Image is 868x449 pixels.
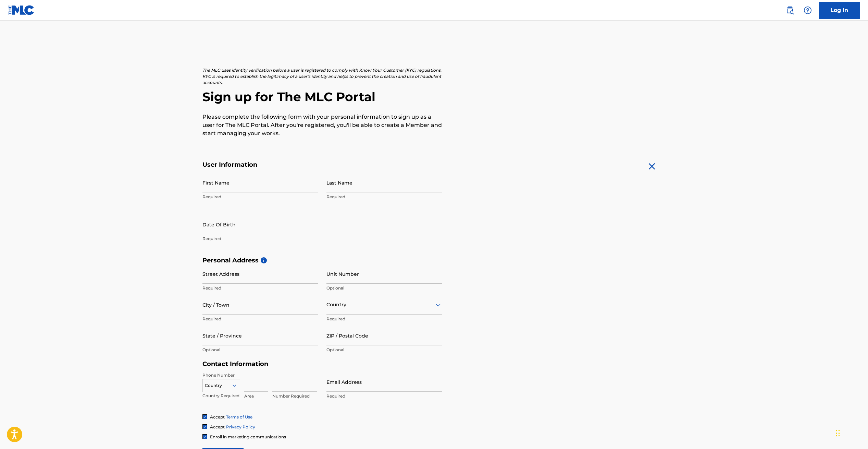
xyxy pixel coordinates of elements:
img: search [786,6,794,14]
a: Public Search [783,3,797,17]
h5: Contact Information [202,360,442,368]
p: Optional [326,285,442,291]
p: Required [326,393,442,399]
h2: Sign up for The MLC Portal [202,89,666,105]
p: Optional [326,347,442,353]
h5: Personal Address [202,257,666,264]
a: Terms of Use [226,414,252,420]
p: Required [202,236,318,242]
img: checkbox [203,435,207,439]
h5: User Information [202,161,442,169]
img: help [804,6,812,14]
a: Privacy Policy [226,424,255,429]
div: Widget de chat [834,416,868,449]
span: Accept [210,414,225,420]
img: checkbox [203,425,207,429]
span: Accept [210,424,225,429]
p: The MLC uses identity verification before a user is registered to comply with Know Your Customer ... [202,67,442,86]
p: Required [326,316,442,322]
p: Required [202,194,318,200]
p: Please complete the following form with your personal information to sign up as a user for The ML... [202,113,442,138]
img: checkbox [203,415,207,419]
a: Log In [819,2,860,19]
span: Enroll in marketing communications [210,434,286,439]
p: Optional [202,347,318,353]
div: Help [801,3,815,17]
span: i [261,257,267,263]
div: Arrastrar [836,423,840,444]
p: Required [202,285,318,291]
img: close [646,161,657,172]
p: Area [244,393,268,399]
p: Number Required [272,393,317,399]
p: Required [326,194,442,200]
p: Required [202,316,318,322]
iframe: Chat Widget [834,416,868,449]
p: Country Required [202,393,240,399]
img: MLC Logo [8,5,35,15]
